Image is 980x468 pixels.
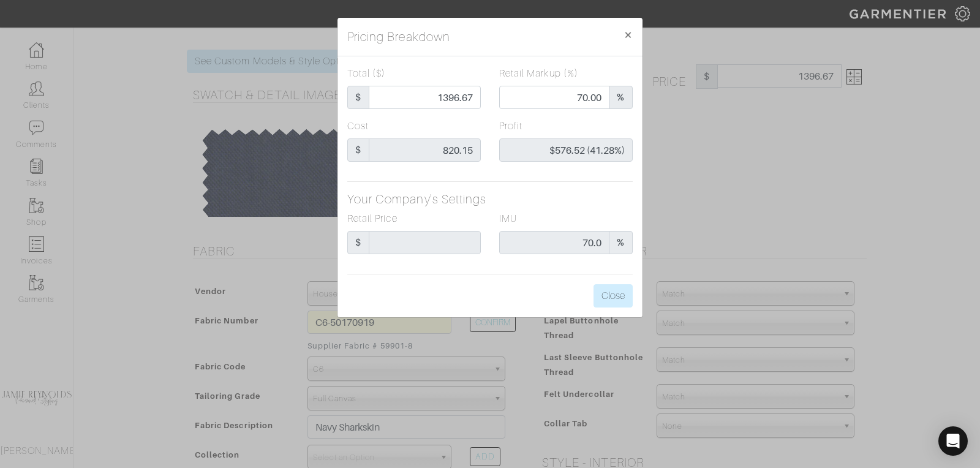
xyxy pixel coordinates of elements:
[938,426,968,456] div: Open Intercom Messenger
[499,211,517,226] label: IMU
[347,231,369,254] span: $
[347,192,633,206] h5: Your Company's Settings
[609,86,633,109] span: %
[624,26,633,43] span: ×
[499,86,609,109] input: Markup %
[347,28,450,46] h5: Pricing Breakdown
[347,119,369,134] label: Cost
[347,211,398,226] label: Retail Price
[369,86,481,109] input: Unit Price
[347,138,369,162] span: $
[347,86,369,109] span: $
[347,66,385,81] label: Total ($)
[499,119,522,134] label: Profit
[499,66,578,81] label: Retail Markup (%)
[614,18,643,52] button: Close
[609,231,633,254] span: %
[594,284,633,308] button: Close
